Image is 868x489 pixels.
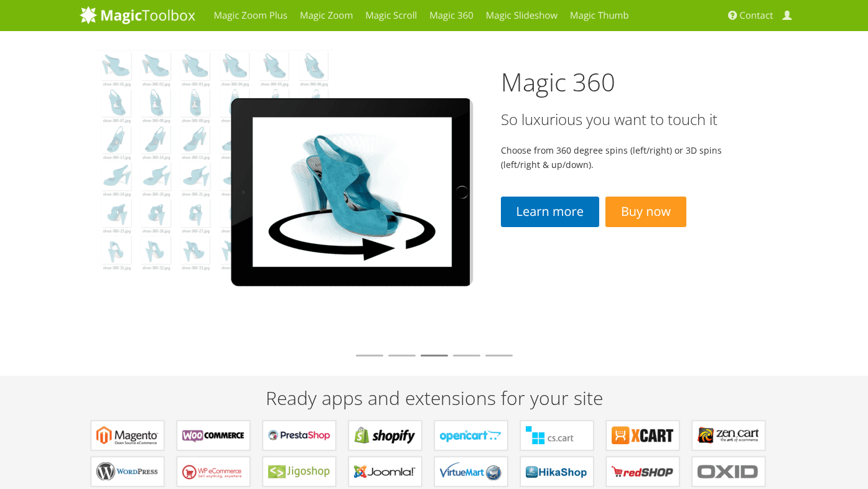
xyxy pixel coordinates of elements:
[692,421,765,450] a: Plugins for Zen Cart
[501,143,758,172] p: Choose from 360 degree spins (left/right) or 3D spins (left/right & up/down).
[182,426,245,445] b: Plugins for WooCommerce
[692,457,765,487] a: Extensions for OXID
[268,462,330,481] b: Plugins for Jigoshop
[606,421,679,450] a: Modules for X-Cart
[501,65,615,99] a: Magic 360
[434,457,508,487] a: Components for VirtueMart
[698,426,760,445] b: Plugins for Zen Cart
[80,388,789,408] h2: Ready apps and extensions for your site
[91,457,164,487] a: Plugins for WordPress
[440,426,502,445] b: Modules for OpenCart
[526,462,588,481] b: Components for HikaShop
[434,421,508,450] a: Modules for OpenCart
[354,462,416,481] b: Components for Joomla
[440,462,502,481] b: Components for VirtueMart
[605,197,686,227] a: Buy now
[520,457,594,487] a: Components for HikaShop
[348,421,422,450] a: Apps for Shopify
[501,111,758,128] h3: So luxurious you want to touch it
[80,6,195,24] img: MagicToolbox.com - Image tools for your website
[606,457,679,487] a: Components for redSHOP
[348,457,422,487] a: Components for Joomla
[177,421,250,450] a: Plugins for WooCommerce
[263,421,336,450] a: Modules for PrestaShop
[96,426,159,445] b: Extensions for Magento
[354,426,416,445] b: Apps for Shopify
[268,426,330,445] b: Modules for PrestaShop
[177,457,250,487] a: Plugins for WP e-Commerce
[80,31,502,322] img: magic360-02.png
[520,421,594,450] a: Add-ons for CS-Cart
[182,462,245,481] b: Plugins for WP e-Commerce
[91,421,164,450] a: Extensions for Magento
[263,457,336,487] a: Plugins for Jigoshop
[501,197,599,227] a: Learn more
[740,9,773,22] span: Contact
[96,462,159,481] b: Plugins for WordPress
[526,426,588,445] b: Add-ons for CS-Cart
[698,462,760,481] b: Extensions for OXID
[612,426,674,445] b: Modules for X-Cart
[612,462,674,481] b: Components for redSHOP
